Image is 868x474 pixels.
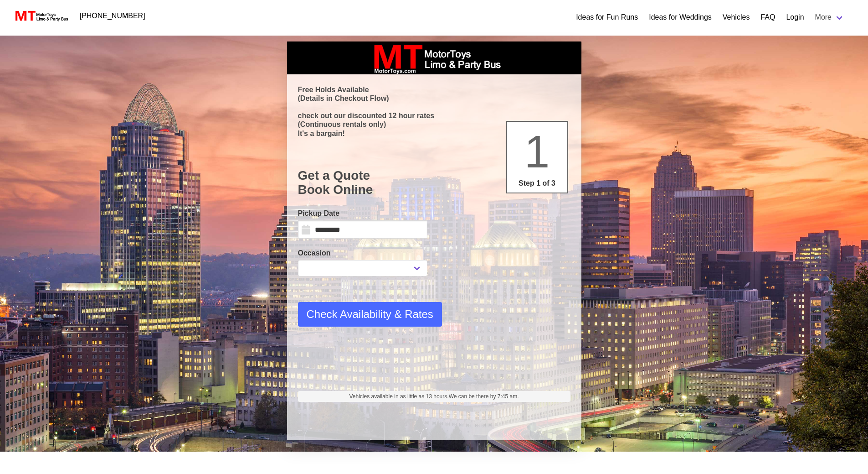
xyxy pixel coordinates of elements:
[298,111,570,120] p: check out our discounted 12 hour rates
[576,12,638,23] a: Ideas for Fun Runs
[524,126,550,177] span: 1
[298,120,570,129] p: (Continuous rentals only)
[649,12,712,23] a: Ideas for Weddings
[13,10,69,22] img: MotorToys Logo
[723,12,750,23] a: Vehicles
[298,85,570,94] p: Free Holds Available
[298,168,570,197] h1: Get a Quote Book Online
[298,94,570,103] p: (Details in Checkout Flow)
[810,8,850,26] a: More
[298,129,570,138] p: It's a bargain!
[74,7,151,25] a: [PHONE_NUMBER]
[298,208,427,219] label: Pickup Date
[298,248,427,259] label: Occasion
[349,392,519,401] span: Vehicles available in as little as 13 hours.
[760,12,775,23] a: FAQ
[511,178,564,189] p: Step 1 of 3
[786,12,804,23] a: Login
[449,393,519,400] span: We can be there by 7:45 am.
[298,302,442,327] button: Check Availability & Rates
[366,42,503,74] img: box_logo_brand.jpeg
[307,306,433,323] span: Check Availability & Rates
